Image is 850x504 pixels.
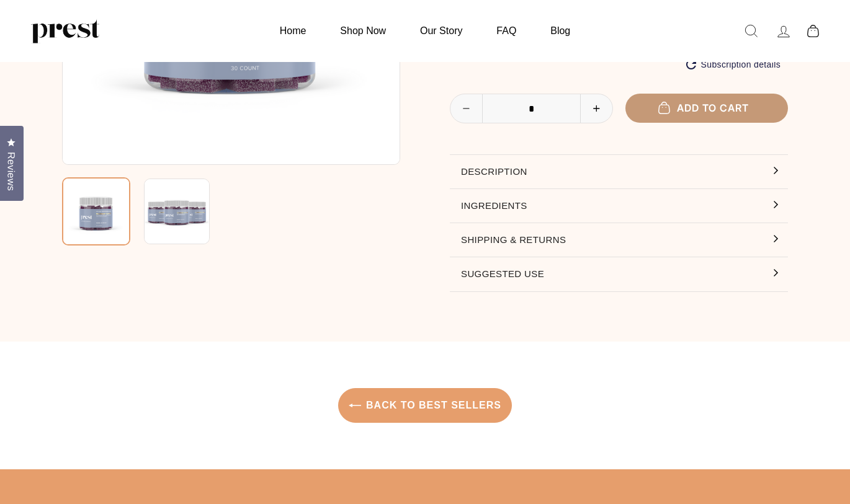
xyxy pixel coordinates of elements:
a: Back to Best Sellers [338,388,512,423]
span: Add to cart [664,102,749,114]
a: FAQ [481,19,532,43]
a: Our Story [405,19,478,43]
img: PREST ORGANICS [31,19,99,43]
button: Increase item quantity by one [580,94,612,123]
span: Reviews [3,152,19,191]
button: Description [450,155,788,188]
a: Blog [535,19,586,43]
a: Shop Now [324,19,401,43]
input: quantity [450,94,612,124]
button: Add to cart [625,94,789,123]
span: Subscription details [701,60,781,70]
a: Home [264,19,322,43]
button: Subscription details [686,60,781,70]
button: Shipping & Returns [450,223,788,257]
button: Ingredients [450,189,788,223]
button: Reduce item quantity by one [450,94,483,123]
img: Four Mushroom Harmony [62,177,130,245]
button: Suggested Use [450,257,788,291]
img: Four Mushroom Harmony [144,179,210,244]
ul: Primary [264,19,586,43]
